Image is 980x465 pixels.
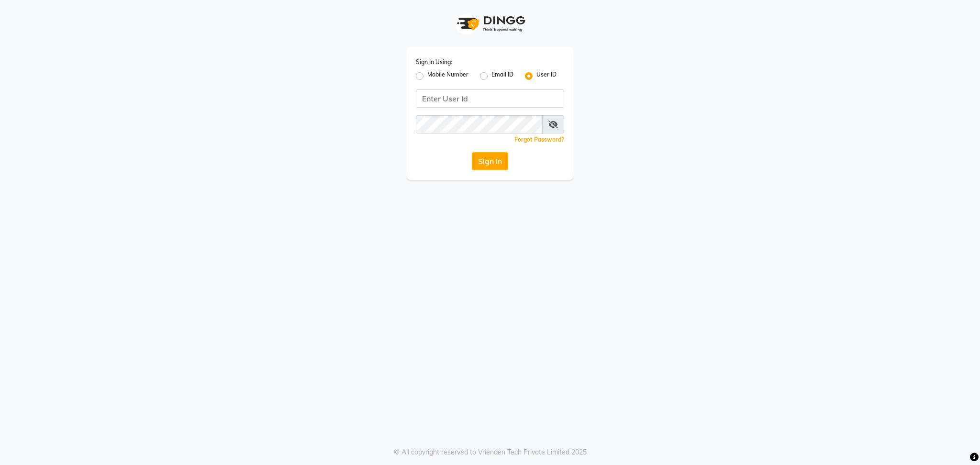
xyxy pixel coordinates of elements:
[472,152,508,170] button: Sign In
[416,115,543,133] input: Username
[427,70,468,82] label: Mobile Number
[491,70,513,82] label: Email ID
[514,136,564,143] a: Forgot Password?
[536,70,557,82] label: User ID
[416,89,564,108] input: Username
[416,58,452,66] label: Sign In Using:
[452,10,528,38] img: logo1.svg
